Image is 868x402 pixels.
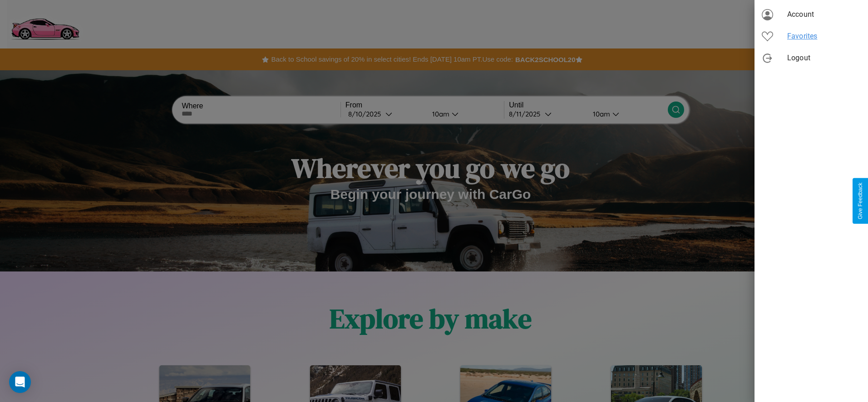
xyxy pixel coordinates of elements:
[755,47,868,69] div: Logout
[857,183,863,219] div: Give Feedback
[787,53,861,63] span: Logout
[755,25,868,47] div: Favorites
[787,9,861,20] span: Account
[787,31,861,42] span: Favorites
[9,371,31,393] div: Open Intercom Messenger
[755,4,868,25] div: Account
